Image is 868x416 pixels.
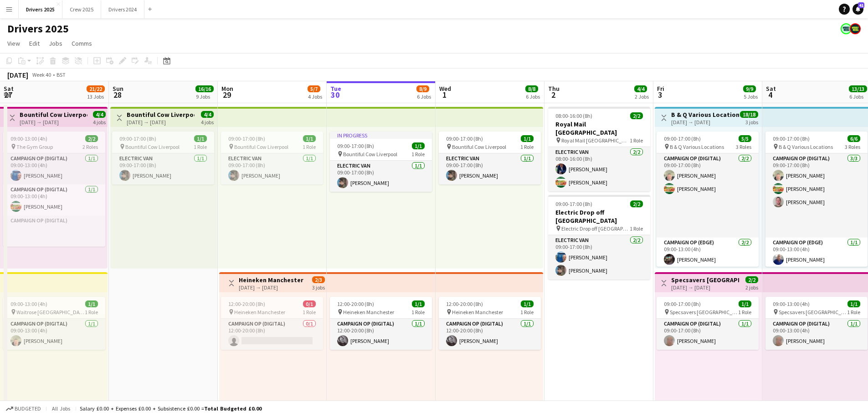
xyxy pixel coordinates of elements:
span: All jobs [50,405,72,412]
div: 09:00-13:00 (4h)2/2 The Gym Group2 RolesCampaign Op (Digital)1/109:00-13:00 (4h)[PERSON_NAME]Camp... [3,132,105,247]
span: 12:00-20:00 (8h) [228,300,265,307]
span: Sat [4,84,14,93]
span: 09:00-17:00 (8h) [664,135,701,142]
span: Heineken Manchester [343,309,394,316]
span: Royal Mail [GEOGRAPHIC_DATA] [561,137,630,144]
span: 09:00-17:00 (8h) [664,300,701,307]
span: 8/9 [416,85,429,92]
div: 2 Jobs [635,93,649,100]
span: View [7,39,20,47]
span: Heineken Manchester [452,309,503,316]
span: 2 [547,90,560,100]
span: 2 Roles [82,143,98,150]
span: 13/13 [849,85,867,92]
span: 3 [656,90,664,100]
span: The Gym Group [16,143,53,150]
h3: Specsavers [GEOGRAPHIC_DATA] [671,276,739,284]
span: 27 [2,90,14,100]
span: 1/1 [412,300,425,307]
span: 1 Role [630,225,643,232]
a: 41 [853,4,863,15]
span: Sun [113,84,123,93]
span: 4/4 [201,111,214,118]
span: Total Budgeted £0.00 [204,405,262,412]
span: 1 Role [194,143,207,150]
span: Bountiful Cow Liverpool [452,143,506,150]
div: 6 Jobs [417,93,431,100]
div: 5 Jobs [744,93,758,100]
app-job-card: 12:00-20:00 (8h)1/1 Heineken Manchester1 RoleCampaign Op (Digital)1/112:00-20:00 (8h)[PERSON_NAME] [439,297,541,350]
span: 2/2 [745,276,758,283]
app-card-role: Electric Van2/208:00-16:00 (8h)[PERSON_NAME][PERSON_NAME] [548,147,650,191]
span: 4/4 [93,111,106,118]
app-job-card: 12:00-20:00 (8h)1/1 Heineken Manchester1 RoleCampaign Op (Digital)1/112:00-20:00 (8h)[PERSON_NAME] [330,297,432,350]
span: 1 Role [85,309,98,316]
span: 21/22 [87,85,105,92]
span: 18/18 [740,111,758,118]
app-job-card: 09:00-17:00 (8h)1/1 Bountiful Cow Liverpool1 RoleElectric Van1/109:00-17:00 (8h)[PERSON_NAME] [439,132,541,184]
app-card-role: Campaign Op (Digital)3/309:00-17:00 (8h)[PERSON_NAME][PERSON_NAME][PERSON_NAME] [765,153,868,237]
span: B & Q Various Locations [779,143,833,150]
div: 6 Jobs [526,93,540,100]
app-job-card: 09:00-17:00 (8h)1/1 Specsavers [GEOGRAPHIC_DATA]1 RoleCampaign Op (Digital)1/109:00-17:00 (8h)[PE... [657,297,759,350]
span: 1 Role [303,143,316,150]
button: Drivers 2025 [19,0,62,18]
span: 41 [858,2,864,8]
span: Bountiful Cow Liverpool [343,151,397,158]
h3: Electric Drop off [GEOGRAPHIC_DATA] [548,208,650,225]
app-job-card: 12:00-20:00 (8h)0/1 Heineken Manchester1 RoleCampaign Op (Digital)0/112:00-20:00 (8h) [221,297,323,350]
span: 09:00-13:00 (4h) [10,300,47,307]
app-card-role: Campaign Op (Digital)1/112:00-20:00 (8h)[PERSON_NAME] [330,319,432,350]
div: Salary £0.00 + Expenses £0.00 + Subsistence £0.00 = [80,405,262,412]
div: 3 jobs [745,118,758,126]
span: 0/1 [303,300,316,307]
div: BST [56,71,66,78]
span: 30 [329,90,341,100]
span: 5/5 [739,135,751,142]
span: Specsavers [GEOGRAPHIC_DATA] [670,309,738,316]
span: 1 Role [303,309,316,316]
span: 09:00-17:00 (8h) [773,135,810,142]
h3: B & Q Various Locations [671,111,739,119]
span: Thu [548,84,560,93]
div: 09:00-13:00 (4h)1/1 Specsavers [GEOGRAPHIC_DATA]1 RoleCampaign Op (Digital)1/109:00-13:00 (4h)[PE... [765,297,868,350]
div: 6 Jobs [849,93,867,100]
button: Drivers 2024 [101,0,144,18]
h3: Bountiful Cow Liverpool [127,111,195,119]
app-card-role: Campaign Op (Edge)2/209:00-13:00 (4h)[PERSON_NAME] [657,237,759,282]
span: 5/7 [308,85,320,92]
span: Edit [29,39,40,47]
span: 3 Roles [736,143,751,150]
app-job-card: 09:00-13:00 (4h)1/1 Waitrose [GEOGRAPHIC_DATA]1 RoleCampaign Op (Digital)1/109:00-13:00 (4h)[PERS... [3,297,105,350]
span: 1/1 [739,300,751,307]
a: Jobs [45,37,66,49]
app-card-role: Electric Van1/109:00-17:00 (8h)[PERSON_NAME] [330,161,432,192]
app-card-role: Campaign Op (Digital)1/109:00-13:00 (4h)[PERSON_NAME] [765,319,868,350]
span: 12:00-20:00 (8h) [337,300,374,307]
span: Comms [72,39,92,47]
div: [DATE] → [DATE] [20,119,87,126]
a: View [4,37,24,49]
div: 09:00-17:00 (8h)6/6 B & Q Various Locations3 RolesCampaign Op (Digital)3/309:00-17:00 (8h)[PERSON... [765,132,868,267]
span: 09:00-17:00 (8h) [555,200,592,207]
h3: Heineken Manchester [239,276,303,284]
app-user-avatar: Claire Stewart [841,23,852,34]
app-user-avatar: Nicola Price [850,23,861,34]
span: 1 Role [411,151,425,158]
span: 09:00-13:00 (4h) [773,300,810,307]
span: 1 Role [630,137,643,144]
div: 4 jobs [201,118,214,126]
app-job-card: 08:00-16:00 (8h)2/2Royal Mail [GEOGRAPHIC_DATA] Royal Mail [GEOGRAPHIC_DATA]1 RoleElectric Van2/2... [548,107,650,191]
h1: Drivers 2025 [7,22,69,36]
div: [DATE] → [DATE] [239,284,303,291]
span: 1/1 [847,300,860,307]
span: Jobs [49,39,62,47]
div: [DATE] [7,70,28,79]
app-card-role: Campaign Op (Digital)1/109:00-13:00 (4h)[PERSON_NAME] [3,184,105,216]
span: 2/3 [312,276,325,283]
span: 4 [765,90,776,100]
app-card-role: Campaign Op (Digital)1/109:00-13:00 (4h)[PERSON_NAME] [3,319,105,350]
